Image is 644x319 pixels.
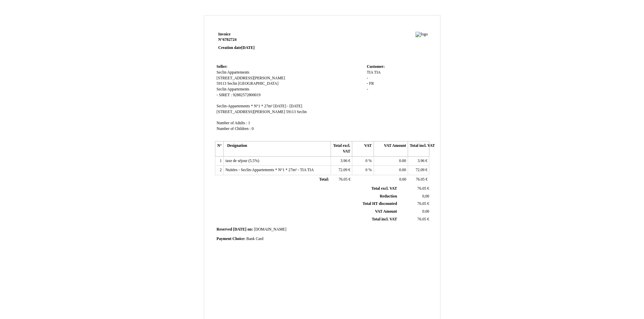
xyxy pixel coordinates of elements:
span: Invoice [218,32,231,36]
td: € [331,166,352,175]
span: 0 [252,127,254,131]
span: [STREET_ADDRESS][PERSON_NAME] [217,76,285,80]
span: Seclin Appartements [217,87,249,91]
span: 0.00 [399,159,406,163]
td: € [408,166,429,175]
span: TIA [374,70,381,75]
span: Seller: [217,64,228,69]
strong: N° [218,37,299,43]
span: 0.00 [399,177,406,182]
span: Customer: [367,64,385,69]
th: VAT [352,141,374,156]
span: - [367,81,368,86]
th: VAT Amount [374,141,408,156]
th: N° [215,141,223,156]
span: 76.05 [418,217,426,221]
span: 3.96 [418,159,424,163]
span: 3.96 [340,159,347,163]
span: 76.05 [339,177,348,182]
span: [DATE] [233,227,246,232]
span: 0,00 [422,194,429,198]
td: € [398,185,430,192]
span: 72.09 [415,168,424,172]
span: 0 [365,168,367,172]
span: Reduction [380,194,397,198]
strong: Creation date [218,46,255,50]
span: 59113 [217,81,226,86]
span: 76.05 [418,202,426,206]
span: Seclin Appartements [217,70,249,75]
span: Payment Choice: [217,237,245,241]
span: SIRET : 92882572800019 [219,93,260,97]
span: - [217,93,218,97]
td: € [331,156,352,166]
span: VAT Amount [375,209,397,214]
td: € [408,156,429,166]
img: logo [415,32,428,37]
td: € [331,175,352,185]
span: Total incl. VAT [372,217,397,221]
span: Reserved [217,227,232,232]
span: Seclin-Appartements * N°1 * 27m² [217,104,272,108]
span: 76.05 [418,186,426,191]
span: Seclin [297,110,307,114]
span: 0.00 [422,209,429,214]
td: 2 [215,166,223,175]
span: [DATE] [241,46,255,50]
td: % [352,156,374,166]
span: [DOMAIN_NAME] [254,227,286,232]
span: [GEOGRAPHIC_DATA] [238,81,278,86]
span: Total HT discounted [362,202,397,206]
span: 6782724 [223,37,237,42]
span: - [367,76,368,80]
span: Total excl. VAT [372,186,397,191]
span: [STREET_ADDRESS][PERSON_NAME] [217,110,285,114]
span: taxe de séjour (5.5%) [225,159,259,163]
span: Number of Adults : [217,121,247,125]
span: 72.09 [338,168,347,172]
span: 76.05 [416,177,425,182]
td: % [352,166,374,175]
th: Total excl. VAT [331,141,352,156]
span: - [367,87,368,91]
th: Total incl. VAT [408,141,429,156]
td: € [398,200,430,208]
span: Nuitées - Seclin-Appartements * N°1 * 27m² - TIA TIA [225,168,314,172]
th: Designation [223,141,331,156]
span: Number of Children : [217,127,251,131]
span: FR [369,81,374,86]
span: 1 [248,121,250,125]
td: € [398,215,430,223]
span: Bank Card [246,237,263,241]
span: [DATE] - [DATE] [273,104,302,108]
span: Seclin [227,81,237,86]
span: Total: [319,177,329,182]
span: TIA [367,70,373,75]
span: 0.00 [399,168,406,172]
td: 1 [215,156,223,166]
td: € [408,175,429,185]
span: on: [247,227,253,232]
span: 0 [365,159,367,163]
span: 59113 [286,110,296,114]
